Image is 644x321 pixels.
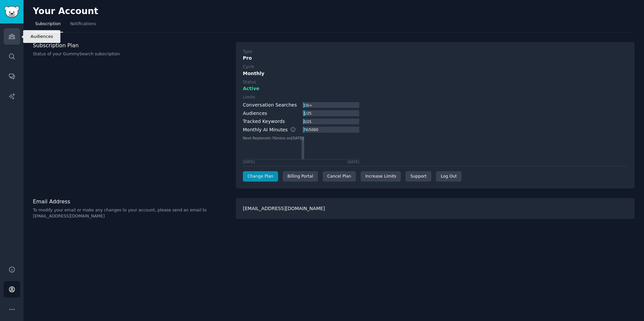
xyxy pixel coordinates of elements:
div: Tracked Keywords [243,118,285,125]
a: Change Plan [243,171,278,182]
div: Cancel Plan [323,171,356,182]
div: 1 / 25 [303,110,312,116]
p: To modify your email or make any changes to your account, please send an email to [EMAIL_ADDRESS]... [33,207,229,219]
div: Conversation Searches [243,102,297,109]
a: Increase Limits [361,171,401,182]
div: [DATE] [347,159,360,164]
span: Notifications [70,21,96,27]
h3: Email Address [33,198,229,205]
div: 10 / ∞ [303,102,313,108]
img: GummySearch logo [4,6,19,18]
div: Limits [243,94,255,101]
a: Notifications [68,19,98,33]
a: Subscription [33,19,63,33]
text: Next Replenish: 76 mins on [DATE] [243,136,304,140]
div: 0 / 25 [303,119,312,125]
div: Monthly [243,70,628,77]
span: Active [243,85,259,92]
div: Cycle [243,64,254,70]
div: Pro [243,55,628,62]
div: Billing Portal [283,171,318,182]
h3: Subscription Plan [33,42,229,49]
div: Status [243,79,256,85]
div: Type [243,49,252,55]
div: Audiences [243,110,267,117]
a: Support [406,171,431,182]
div: [EMAIL_ADDRESS][DOMAIN_NAME] [236,198,635,219]
h2: Your Account [33,6,98,17]
div: Log Out [436,171,462,182]
div: 76 / 5000 [303,127,319,133]
p: Status of your GummySearch subscription [33,51,229,57]
div: [DATE] [243,159,255,164]
span: Subscription [35,21,61,27]
div: Monthly AI Minutes [243,126,303,133]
